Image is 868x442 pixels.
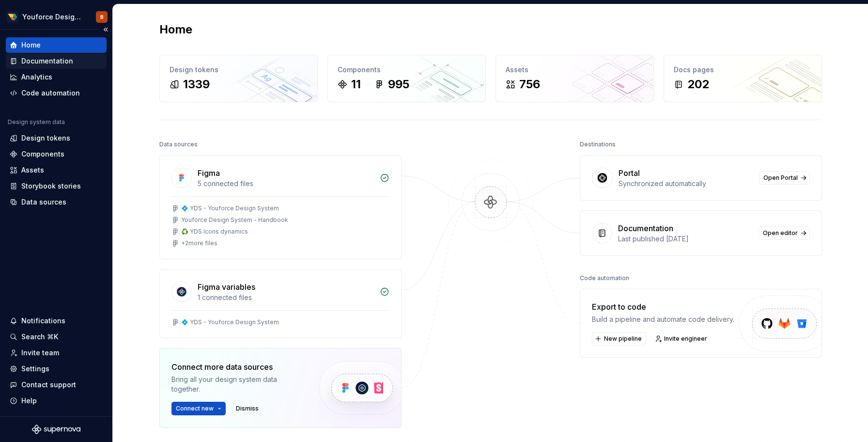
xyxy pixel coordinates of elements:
[6,377,107,393] button: Contact support
[21,40,41,50] div: Home
[592,315,734,324] div: Build a pipeline and automate code delivery.
[6,130,107,146] a: Design tokens
[159,55,318,102] a: Design tokens1339
[6,361,107,377] a: Settings
[496,55,654,102] a: Assets756
[21,181,81,191] div: Storybook stories
[338,65,476,75] div: Components
[171,375,302,394] div: Bring all your design system data together.
[592,332,646,346] button: New pipeline
[6,194,107,210] a: Data sources
[232,402,263,415] button: Dismiss
[6,393,107,409] button: Help
[6,162,107,178] a: Assets
[21,316,65,326] div: Notifications
[6,69,107,85] a: Analytics
[198,167,220,179] div: Figma
[159,155,402,259] a: Figma5 connected files💠 YDS - Youforce Design SystemYouforce Design System - Handbook♻️ YDS Icons...
[159,269,402,338] a: Figma variables1 connected files💠 YDS - Youforce Design System
[21,133,70,143] div: Design tokens
[100,13,104,21] div: B
[664,55,822,102] a: Docs pages202
[506,65,644,75] div: Assets
[618,222,673,234] div: Documentation
[580,138,616,151] div: Destinations
[198,293,374,302] div: 1 connected files
[181,205,279,212] div: 💠 YDS - Youforce Design System
[171,361,302,373] div: Connect more data sources
[21,380,76,390] div: Contact support
[21,197,66,207] div: Data sources
[7,11,18,23] img: d71a9d63-2575-47e9-9a41-397039c48d97.png
[21,72,52,82] div: Analytics
[32,425,80,434] svg: Supernova Logo
[388,77,409,92] div: 995
[22,12,84,22] div: Youforce Design System
[6,37,107,53] a: Home
[236,405,259,412] span: Dismiss
[183,77,210,92] div: 1339
[181,216,288,224] div: Youforce Design System - Handbook
[159,138,198,151] div: Data sources
[351,77,361,92] div: 11
[171,402,226,415] button: Connect new
[181,228,248,236] div: ♻️ YDS Icons dynamics
[21,348,59,358] div: Invite team
[763,229,798,237] span: Open editor
[176,405,214,412] span: Connect new
[198,179,374,189] div: 5 connected files
[6,329,107,345] button: Search ⌘K
[759,171,810,185] a: Open Portal
[6,345,107,361] a: Invite team
[21,56,73,66] div: Documentation
[592,301,734,313] div: Export to code
[181,239,217,247] div: + 2 more files
[652,332,712,346] a: Invite engineer
[619,179,753,189] div: Synchronized automatically
[2,6,110,27] button: Youforce Design SystemB
[687,77,709,92] div: 202
[21,332,58,342] div: Search ⌘K
[327,55,486,102] a: Components11995
[6,53,107,69] a: Documentation
[763,174,798,182] span: Open Portal
[8,118,65,126] div: Design system data
[99,23,112,36] button: Collapse sidebar
[6,146,107,162] a: Components
[580,271,629,285] div: Code automation
[619,167,640,179] div: Portal
[6,313,107,329] button: Notifications
[618,234,753,244] div: Last published [DATE]
[6,85,107,101] a: Code automation
[21,88,80,98] div: Code automation
[21,364,49,374] div: Settings
[519,77,540,92] div: 756
[21,396,37,406] div: Help
[759,226,810,240] a: Open editor
[674,65,812,75] div: Docs pages
[170,65,308,75] div: Design tokens
[21,165,44,175] div: Assets
[604,335,642,343] span: New pipeline
[6,178,107,194] a: Storybook stories
[198,281,255,293] div: Figma variables
[21,149,64,159] div: Components
[664,335,707,343] span: Invite engineer
[181,318,279,326] div: 💠 YDS - Youforce Design System
[159,22,192,37] h2: Home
